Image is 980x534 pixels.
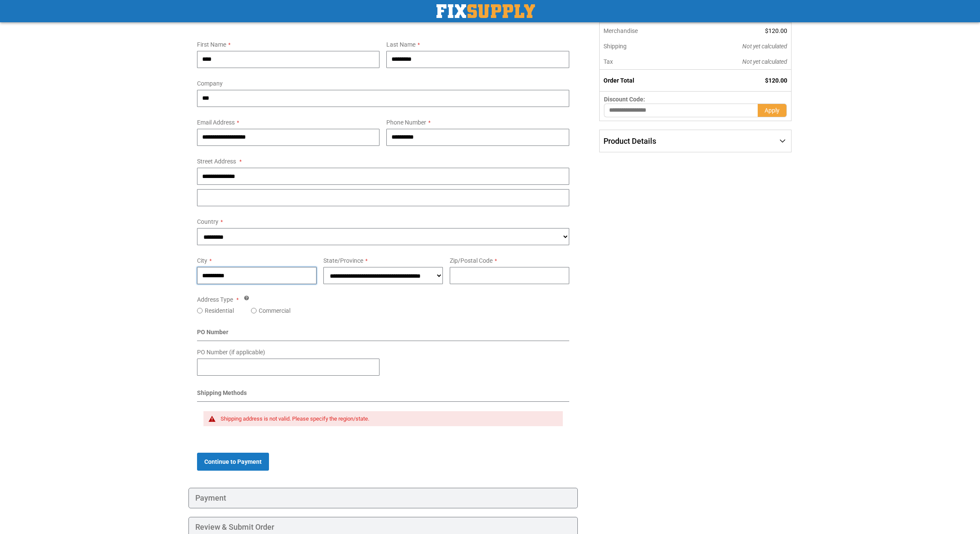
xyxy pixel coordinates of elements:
[204,458,262,465] span: Continue to Payment
[742,58,787,65] span: Not yet calculated
[197,218,218,225] span: Country
[197,349,265,356] span: PO Number (if applicable)
[742,43,787,50] span: Not yet calculated
[197,328,569,341] div: PO Number
[765,107,780,114] span: Apply
[604,43,627,50] span: Shipping
[259,306,290,315] label: Commercial
[197,119,235,126] span: Email Address
[450,257,493,264] span: Zip/Postal Code
[188,488,578,508] div: Payment
[386,119,426,126] span: Phone Number
[765,77,787,84] span: $120.00
[599,54,684,70] th: Tax
[197,158,236,165] span: Street Address
[604,96,645,103] span: Discount Code:
[758,104,787,117] button: Apply
[323,257,363,264] span: State/Province
[436,4,535,18] img: Fix Industrial Supply
[197,80,223,87] span: Company
[197,453,269,471] button: Continue to Payment
[599,23,684,39] th: Merchandise
[221,415,554,422] div: Shipping address is not valid. Please specify the region/state.
[205,306,234,315] label: Residential
[197,296,233,303] span: Address Type
[197,257,207,264] span: City
[197,41,226,48] span: First Name
[765,27,787,34] span: $120.00
[197,389,569,402] div: Shipping Methods
[386,41,415,48] span: Last Name
[436,4,535,18] a: store logo
[604,136,656,145] span: Product Details
[604,77,634,84] strong: Order Total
